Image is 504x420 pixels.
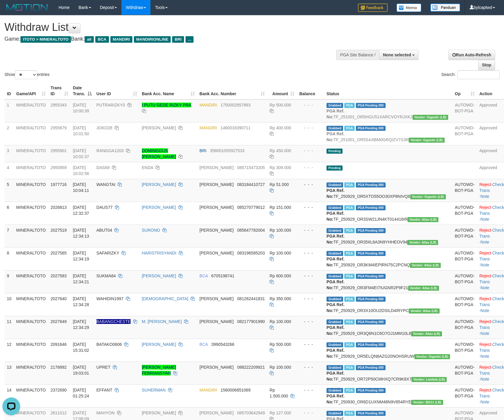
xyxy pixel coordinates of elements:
span: 2027640 [50,296,67,301]
img: panduan.png [430,4,460,12]
b: PGA Ref. No: [327,302,344,313]
a: Check Trans [479,251,504,261]
a: Reject [479,388,491,392]
span: Rp 600.000 [270,273,291,278]
a: Run Auto-Refresh [448,50,495,60]
span: [DATE] 10:00:39 [73,103,89,113]
td: AUTOWD-BOT-PGA [452,362,477,384]
b: PGA Ref. No: [327,257,344,267]
span: Marked by bylanggota2 [344,126,355,131]
td: MINERALTOTO [14,247,48,270]
span: [PERSON_NAME] [199,365,234,370]
a: Note [481,194,489,199]
th: Amount: activate to sort column ascending [267,82,297,99]
td: AUTOWD-BOT-PGA [452,225,477,247]
span: Rp 500.000 [270,342,291,347]
td: TF_251001_OR5S4JIBM0GRQIZV7S3R [324,122,452,145]
span: 2955901 [50,148,67,153]
span: BCA [199,273,208,278]
a: HARISTRISYANDI [142,251,176,255]
a: Reject [479,228,491,233]
td: TF_251001_OR5HGU51XARCVOYRJXKJ [324,99,452,122]
a: Reject [479,273,491,278]
a: [PERSON_NAME] [142,342,176,347]
span: [PERSON_NAME] [199,251,234,255]
td: TF_250929_OR35IIL6A3N9YHHEOV94 [324,225,452,247]
td: MINERALTOTO [14,202,48,225]
span: [DATE] 10:01:50 [73,125,89,136]
a: [DEMOGRAPHIC_DATA] [142,296,188,301]
span: BATAKO0606 [96,342,122,347]
td: TF_250929_OR3KM4IEPIRN75C2PCNQ [324,247,452,270]
th: Balance [297,82,324,99]
span: BRI [199,148,206,153]
span: [DATE] 01:25:24 [73,388,89,398]
b: PGA Ref. No: [327,371,344,381]
div: - - - [299,364,322,370]
td: TF_250929_OR5ELQN8AZG20NOHSRUW [324,339,452,362]
span: Rp 500.000 [270,103,291,107]
span: 2955343 [50,103,67,107]
div: - - - [299,341,322,347]
span: [DATE] 12:34:21 [73,273,89,284]
td: MINERALTOTO [14,162,48,179]
span: [PERSON_NAME] [199,296,234,301]
span: all [85,36,94,43]
td: AUTOWD-BOT-PGA [452,384,477,407]
td: MINERALTOTO [14,362,48,384]
span: PGA Pending [356,205,386,210]
label: Show entries [4,70,50,79]
div: - - - [299,273,322,279]
span: PUTRARIZKY0 [96,103,125,107]
span: Grabbed [327,228,343,233]
span: Grabbed [327,251,343,256]
span: MANDIRI [199,103,217,107]
span: BCA [95,36,109,43]
span: Marked by bylanggota2 [344,319,355,324]
span: WAHIDIN1997 [96,296,123,301]
span: Grabbed [327,182,343,187]
td: MINERALTOTO [14,99,48,122]
span: [DATE] 12:34:29 [73,319,89,330]
td: 12 [4,339,14,362]
td: MINERALTOTO [14,316,48,339]
td: 3 [4,145,14,162]
span: [PERSON_NAME] [199,182,234,187]
span: UPRET [96,365,110,370]
a: Note [481,285,489,290]
span: 2955679 [50,125,67,130]
span: Copy 1460018390711 to clipboard [221,125,251,130]
td: AUTOWD-BOT-PGA [452,293,477,316]
div: - - - [299,204,322,210]
span: Copy 088222209921 to clipboard [237,365,265,370]
span: PGA Pending [356,297,386,302]
span: PGA Pending [356,274,386,279]
span: Vendor URL: https://dashboard.q2checkout.com/secure [408,286,439,291]
td: MINERALTOTO [14,270,48,293]
a: Reject [479,205,491,210]
span: WANGTAI [96,182,115,187]
td: AUTOWD-BOT-PGA [452,122,477,145]
td: 10 [4,293,14,316]
img: Feedback.jpg [358,4,388,12]
span: Copy 082177901990 to clipboard [237,319,265,324]
td: TF_250929_OR3FM4EI7IUGNR2P9F21 [324,270,452,293]
td: AUTOWD-BOT-PGA [452,316,477,339]
span: Marked by bylanggota2 [344,205,355,210]
span: Vendor URL: https://dashboard.q2checkout.com/secure [410,194,446,199]
span: Marked by bylanggota2 [344,274,355,279]
div: - - - [299,296,322,302]
th: Op: activate to sort column ascending [452,82,477,99]
a: Note [481,308,489,313]
a: Check Trans [479,182,504,193]
a: M. [PERSON_NAME] [142,319,182,324]
th: Trans ID: activate to sort column ascending [48,82,70,99]
b: PGA Ref. No: [327,279,344,290]
input: Search: [457,70,500,79]
a: [PERSON_NAME] [142,125,176,130]
td: 13 [4,362,14,384]
td: 7 [4,225,14,247]
span: SUKMA84 [96,273,116,278]
span: [DATE] 15:31:02 [73,342,89,353]
span: Vendor URL: https://dashboard.q2checkout.com/secure [411,331,442,336]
